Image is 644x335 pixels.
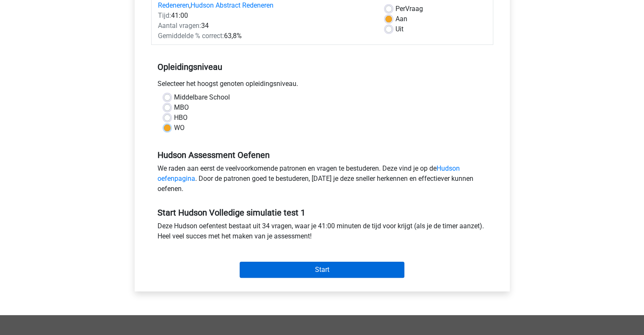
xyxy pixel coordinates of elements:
[158,32,224,40] span: Gemiddelde % correct:
[174,123,185,133] label: WO
[395,5,405,13] span: Per
[158,208,487,218] h5: Start Hudson Volledige simulatie test 1
[152,31,379,41] div: 63,8%
[174,92,230,102] label: Middelbare School
[158,58,487,75] h5: Opleidingsniveau
[395,24,404,34] label: Uit
[174,102,189,113] label: MBO
[191,1,274,9] a: Hudson Abstract Redeneren
[151,163,493,197] div: We raden aan eerst de veelvoorkomende patronen en vragen te bestuderen. Deze vind je op de . Door...
[158,150,487,160] h5: Hudson Assessment Oefenen
[395,14,407,24] label: Aan
[151,221,493,245] div: Deze Hudson oefentest bestaat uit 34 vragen, waar je 41:00 minuten de tijd voor krijgt (als je de...
[152,21,379,31] div: 34
[151,79,493,92] div: Selecteer het hoogst genoten opleidingsniveau.
[158,11,171,19] span: Tijd:
[240,262,404,278] input: Start
[174,113,188,123] label: HBO
[152,11,379,21] div: 41:00
[395,4,423,14] label: Vraag
[158,22,201,30] span: Aantal vragen:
